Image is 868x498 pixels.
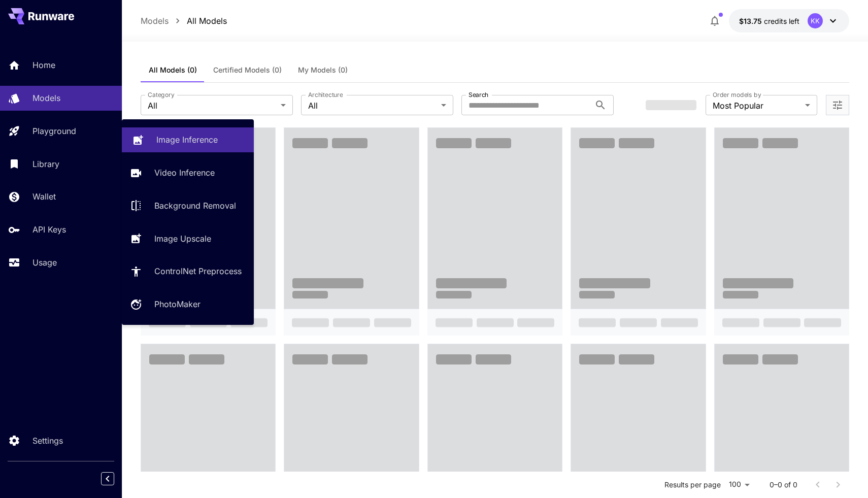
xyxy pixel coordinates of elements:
span: All Models (0) [149,65,197,75]
div: KK [808,13,823,28]
a: Image Upscale [122,226,254,251]
a: Background Removal [122,193,254,218]
p: PhotoMaker [154,298,201,310]
p: All Models [187,15,227,27]
span: Most Popular [713,99,801,112]
span: Certified Models (0) [213,65,282,75]
p: Usage [32,256,57,269]
label: Architecture [308,90,343,99]
div: Collapse sidebar [109,470,122,488]
div: 100 [725,477,753,492]
p: Background Removal [154,200,236,212]
span: All [308,99,437,112]
button: Open more filters [831,99,844,112]
p: Image Upscale [154,233,211,245]
label: Search [469,90,488,99]
span: All [148,99,277,112]
p: Wallet [32,190,56,203]
label: Category [148,90,175,99]
p: Image Inference [156,134,218,146]
a: PhotoMaker [122,292,254,317]
span: My Models (0) [298,65,348,75]
nav: breadcrumb [141,15,227,27]
span: $13.75 [739,17,764,25]
p: Video Inference [154,167,215,179]
p: Settings [32,435,63,447]
p: Playground [32,125,76,137]
p: Results per page [664,480,721,490]
p: Library [32,158,59,170]
p: 0–0 of 0 [770,480,797,490]
p: ControlNet Preprocess [154,265,242,277]
p: API Keys [32,223,66,236]
p: Home [32,59,55,71]
span: credits left [764,17,799,25]
div: $13.74991 [739,16,799,26]
label: Order models by [713,90,761,99]
a: Video Inference [122,160,254,185]
button: Collapse sidebar [101,472,114,485]
p: Models [32,92,60,104]
a: Image Inference [122,127,254,152]
a: ControlNet Preprocess [122,259,254,284]
p: Models [141,15,169,27]
button: $13.74991 [729,9,849,32]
